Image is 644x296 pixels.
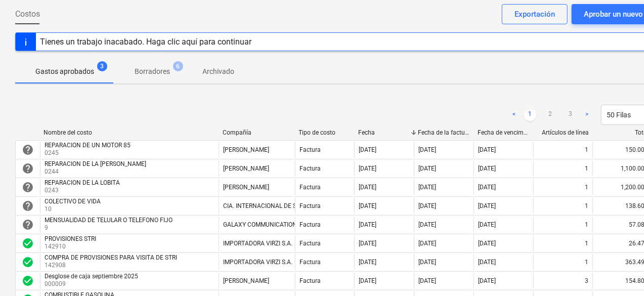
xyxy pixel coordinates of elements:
div: Factura [299,221,321,228]
div: [DATE] [418,277,436,284]
div: Tienes un trabajo inacabado. Haga clic aquí para continuar [40,37,251,47]
p: Gastos aprobados [35,66,94,77]
div: [DATE] [359,146,376,153]
div: Factura [299,259,321,266]
div: [DATE] [478,277,496,284]
div: [DATE] [418,146,436,153]
div: 1 [585,184,588,191]
div: [DATE] [418,240,436,247]
div: [DATE] [359,240,376,247]
div: Artículos de línea [537,129,589,136]
a: Page 3 [565,109,577,121]
div: Fecha de vencimiento [478,129,529,136]
div: Nombre del costo [44,129,214,136]
p: Borradores [135,66,170,77]
p: 10 [45,205,103,214]
div: [DATE] [418,259,436,266]
div: Factura [299,146,321,153]
div: [DATE] [418,165,436,172]
div: 1 [585,240,588,247]
div: Fecha de la factura [418,129,469,136]
div: Factura [299,165,321,172]
div: [DATE] [359,221,376,228]
span: help [22,181,34,193]
div: [DATE] [418,221,436,228]
div: Compañía [223,129,291,136]
div: La factura está esperando una aprobación. [22,144,34,156]
div: La factura fue aprobada [22,275,34,287]
div: [DATE] [359,184,376,191]
div: 1 [585,165,588,172]
span: 3 [97,61,107,71]
div: La factura está esperando una aprobación. [22,181,34,193]
a: Next page [581,109,593,121]
div: [PERSON_NAME] [223,165,269,172]
p: 9 [45,224,175,232]
div: REPARACION DE UN MOTOR 85 [45,142,131,149]
a: Page 2 [544,109,556,121]
span: help [22,219,34,231]
div: REPARACION DE LA LOBITA [45,179,120,186]
div: MENSUALIDAD DE TELULAR O TELEFONO FIJO [45,217,173,224]
div: GALAXY COMMUNICATIONS CORP. [223,221,318,228]
div: Exportación [514,8,555,21]
div: Factura [299,202,321,209]
span: check_circle [22,256,34,268]
div: [DATE] [359,202,376,209]
div: Tipo de costo [299,129,351,136]
div: REPARACION DE LA [PERSON_NAME] [45,160,146,167]
div: 3 [585,277,588,284]
p: 0245 [45,149,133,157]
span: 6 [173,61,183,71]
p: 142910 [45,242,98,251]
div: COMPRA DE PROVISIONES PARA VISITA DE STRI [45,254,177,261]
div: [DATE] [478,240,496,247]
span: help [22,200,34,212]
div: La factura fue aprobada [22,256,34,268]
div: [PERSON_NAME] [223,146,269,153]
div: [PERSON_NAME] [223,277,269,284]
p: 0243 [45,186,122,195]
div: [DATE] [478,221,496,228]
div: La factura fue aprobada [22,237,34,249]
div: [DATE] [359,277,376,284]
div: Factura [299,184,321,191]
div: [DATE] [478,202,496,209]
div: [DATE] [418,184,436,191]
div: La factura está esperando una aprobación. [22,200,34,212]
div: 1 [585,259,588,266]
span: check_circle [22,237,34,249]
p: 000009 [45,280,140,288]
div: PROVISIONES STRI [45,235,96,242]
div: [DATE] [478,165,496,172]
div: [DATE] [418,202,436,209]
div: [DATE] [478,146,496,153]
div: Factura [299,277,321,284]
span: help [22,162,34,175]
div: [DATE] [359,259,376,266]
div: [DATE] [478,184,496,191]
div: [PERSON_NAME] [223,184,269,191]
p: 142908 [45,261,179,270]
span: Costos [15,8,40,20]
div: Fecha [359,129,410,136]
div: 1 [585,221,588,228]
div: IMPORTADORA VIRZI S.A. [223,259,292,266]
p: Archivado [202,66,234,77]
div: Desglose de caja septiembre 2025 [45,273,138,280]
div: IMPORTADORA VIRZI S.A. [223,240,292,247]
div: 1 [585,202,588,209]
div: [DATE] [359,165,376,172]
div: 1 [585,146,588,153]
span: help [22,144,34,156]
div: CIA. INTERNACIONAL DE SEGURO [223,202,316,209]
button: Exportación [502,4,568,24]
p: 0244 [45,167,148,176]
span: check_circle [22,275,34,287]
a: Page 1 is your current page [524,109,536,121]
div: La factura está esperando una aprobación. [22,162,34,175]
div: COLECTIVO DE VIDA [45,198,101,205]
div: Factura [299,240,321,247]
div: [DATE] [478,259,496,266]
div: La factura está esperando una aprobación. [22,219,34,231]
